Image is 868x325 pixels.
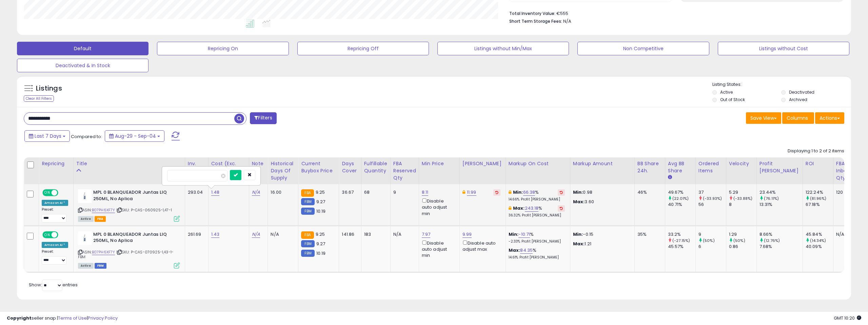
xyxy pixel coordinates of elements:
div: Disable auto adjust min [422,197,454,217]
div: seller snap | | [7,315,118,322]
strong: Max: [573,241,585,247]
a: B07PH6XF7Y [92,249,115,255]
li: €555 [509,9,839,17]
div: 183 [364,231,385,237]
div: Ordered Items [698,160,723,174]
div: 46% [637,189,660,195]
span: FBM [95,263,107,269]
a: Terms of Use [58,315,87,321]
button: Save View [746,112,781,124]
small: FBM [301,250,314,257]
div: ROI [806,160,830,167]
a: B07PH6XF7Y [92,207,115,213]
div: Inv. value [188,160,205,174]
div: 7.68% [759,244,803,250]
small: (50%) [733,238,745,243]
div: 13.31% [759,202,803,208]
small: (-33.93%) [703,196,722,201]
div: 8 [729,202,756,208]
div: Amazon AI * [42,200,68,206]
a: -10.71 [518,231,530,238]
a: 8.11 [422,189,429,196]
div: % [509,247,565,260]
div: 45.84% [806,231,833,237]
p: -0.15 [573,231,629,237]
b: MPL 0 BLANQUEADOR Juntas LIQ 250ML, No Aplica [93,189,176,204]
span: 9.25 [316,231,325,237]
div: 0.86 [729,244,756,250]
span: OFF [57,190,68,196]
div: Current Buybox Price [301,160,336,174]
button: Last 7 Days [24,130,70,142]
div: 261.69 [188,231,203,237]
span: 10.19 [316,208,326,214]
span: N/A [563,18,571,24]
span: 9.27 [316,241,325,247]
div: 6 [698,244,726,250]
b: Max: [509,247,520,253]
button: Listings without Cost [718,42,849,55]
div: Markup on Cost [509,160,567,167]
div: % [509,189,565,202]
strong: Min: [573,231,583,237]
small: (14.34%) [810,238,826,243]
a: 7.97 [422,231,431,238]
p: 14.61% Profit [PERSON_NAME] [509,255,565,260]
div: BB Share 24h. [637,160,662,174]
small: FBM [301,198,314,205]
p: -2.33% Profit [PERSON_NAME] [509,239,565,244]
div: 33.2% [668,231,695,237]
div: Min Price [422,160,457,167]
div: Profit [PERSON_NAME] [759,160,800,174]
div: 9 [698,231,726,237]
b: Max: [513,205,525,211]
div: FBA inbound Qty [836,160,856,181]
div: Repricing [42,160,71,167]
span: Show: entries [29,282,78,288]
span: All listings currently available for purchase on Amazon [78,263,94,269]
div: Days Cover [342,160,358,174]
div: N/A [393,231,414,237]
a: 243.18 [525,205,539,212]
b: Min: [513,189,523,195]
p: 0.98 [573,189,629,195]
small: (-33.88%) [733,196,752,201]
a: 1.48 [211,189,220,196]
div: 68 [364,189,385,195]
span: Columns [787,115,808,121]
span: | SKU: P-CAS-070925-1,43-1-FBM [78,249,174,260]
div: FBA Reserved Qty [393,160,416,181]
div: 5.29 [729,189,756,195]
img: 21JVtuMs+mL._SL40_.jpg [78,189,92,203]
div: 37 [698,189,726,195]
span: OFF [57,232,68,237]
div: Cost (Exc. VAT) [211,160,246,174]
a: N/A [252,189,260,196]
div: Velocity [729,160,754,167]
strong: Min: [573,189,583,195]
div: 56 [698,202,726,208]
span: 10.19 [316,250,326,256]
small: FBA [301,189,314,197]
span: Compared to: [71,133,102,140]
div: ASIN: [78,189,180,221]
label: Deactivated [789,89,814,95]
div: Avg BB Share [668,160,693,174]
div: N/A [836,231,854,237]
div: N/A [271,231,293,237]
button: Default [17,42,149,55]
button: Columns [782,112,814,124]
small: Avg BB Share. [668,174,672,180]
p: Listing States: [712,81,851,88]
div: % [509,231,565,244]
strong: Copyright [7,315,32,321]
div: Preset: [42,249,68,265]
small: FBA [301,231,314,239]
div: Amazon AI * [42,242,68,248]
span: All listings currently available for purchase on Amazon [78,216,94,222]
span: 9.25 [316,189,325,195]
div: 45.57% [668,244,695,250]
div: 1.29 [729,231,756,237]
a: 11.99 [467,189,476,196]
div: [PERSON_NAME] [462,160,503,167]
